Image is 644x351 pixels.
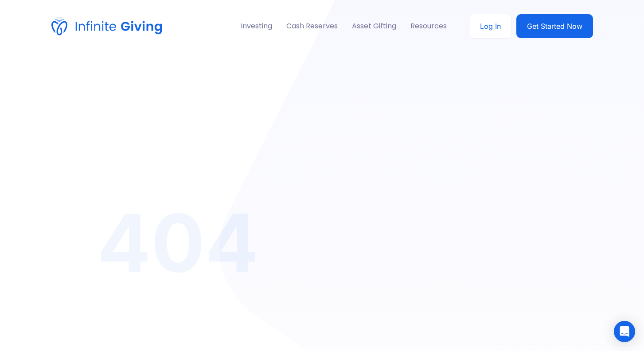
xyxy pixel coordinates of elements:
[286,20,338,32] a: Cash Reserves
[241,20,272,32] div: Investing
[469,14,512,39] a: Log In
[97,203,259,283] div: 404
[352,20,396,32] a: Asset Gifting
[410,20,447,32] div: Resources
[614,321,635,342] div: Open Intercom Messenger
[516,14,593,38] a: Get Started Now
